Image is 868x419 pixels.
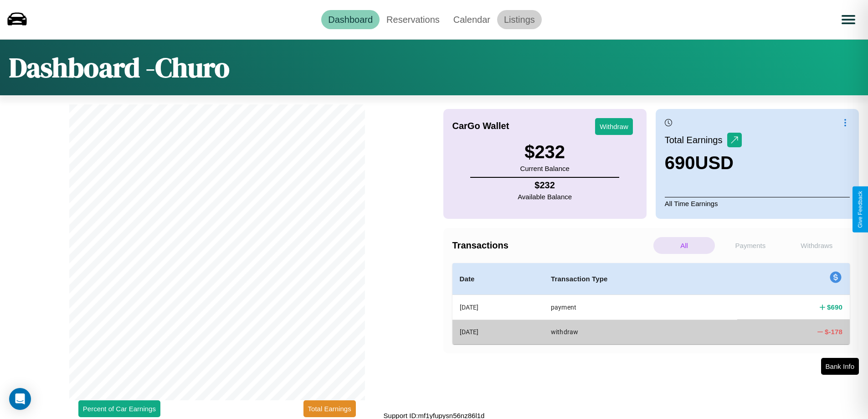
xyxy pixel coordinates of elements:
[518,191,572,203] p: Available Balance
[653,237,715,254] p: All
[551,274,730,285] h4: Transaction Type
[520,162,569,175] p: Current Balance
[520,142,569,162] h3: $ 232
[544,320,737,344] th: withdraw
[9,388,31,410] div: Open Intercom Messenger
[665,197,850,210] p: All Time Earnings
[827,302,842,312] h4: $ 690
[786,237,847,254] p: Withdraws
[452,263,850,344] table: simple table
[821,358,859,375] button: Bank Info
[595,118,633,135] button: Withdraw
[497,10,542,29] a: Listings
[719,237,781,254] p: Payments
[9,49,230,86] h1: Dashboard - Churo
[825,327,842,336] h4: $ -178
[452,295,544,320] th: [DATE]
[665,132,727,148] p: Total Earnings
[452,320,544,344] th: [DATE]
[452,121,509,131] h4: CarGo Wallet
[303,400,356,417] button: Total Earnings
[857,191,863,228] div: Give Feedback
[447,10,497,29] a: Calendar
[78,400,160,417] button: Percent of Car Earnings
[518,180,572,191] h4: $ 232
[460,274,536,285] h4: Date
[544,295,737,320] th: payment
[665,153,742,173] h3: 690 USD
[836,7,861,32] button: Open menu
[452,240,651,251] h4: Transactions
[321,10,380,29] a: Dashboard
[380,10,447,29] a: Reservations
